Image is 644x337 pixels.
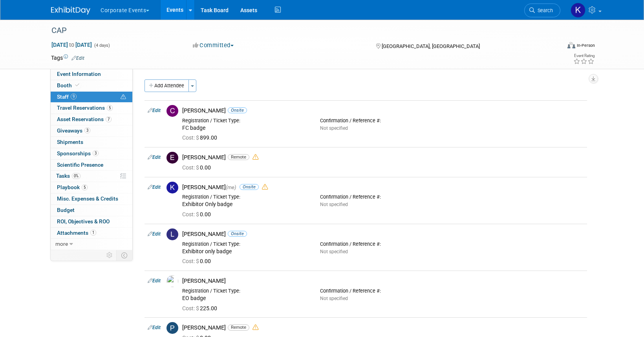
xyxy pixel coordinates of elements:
a: Edit [148,184,161,190]
span: 0.00 [182,211,214,217]
a: Event Information [51,69,132,80]
span: Event Information [57,71,101,77]
span: Potential Scheduling Conflict -- at least one attendee is tagged in another overlapping event. [121,94,126,101]
span: Remote [228,324,249,330]
button: Add Attendee [145,79,189,92]
span: Cost: $ [182,305,200,311]
span: Scientific Presence [57,162,103,168]
span: Shipments [57,139,83,145]
span: Budget [57,207,75,213]
span: Onsite [228,107,247,113]
img: E.jpg [166,152,178,164]
span: more [55,241,68,247]
td: Personalize Event Tab Strip [103,250,117,260]
i: Double-book Warning! [252,324,258,330]
img: Format-Inperson.png [567,42,575,48]
div: FC badge [182,125,308,132]
span: Onsite [228,231,247,237]
td: Toggle Event Tabs [117,250,133,260]
button: Committed [190,41,237,50]
img: Keirsten Davis [571,3,585,18]
span: Tasks [56,173,80,179]
span: 0.00 [182,258,214,264]
div: Exhibitor only badge [182,248,308,255]
span: Booth [57,82,81,88]
div: In-Person [576,42,595,48]
span: Not specified [320,202,348,207]
div: CAP [49,24,549,38]
div: Confirmation / Reference #: [320,118,446,124]
td: Tags [51,54,84,62]
span: Not specified [320,125,348,131]
a: Scientific Presence [51,160,132,171]
div: Exhibitor Only badge [182,201,308,208]
a: Edit [148,278,161,284]
a: ROI, Objectives & ROO [51,216,132,227]
span: (me) [226,184,236,190]
span: Not specified [320,249,348,254]
span: Cost: $ [182,258,200,264]
div: [PERSON_NAME] [182,154,584,161]
a: Playbook5 [51,182,132,193]
span: 0.00 [182,164,214,171]
span: 3 [93,150,99,156]
div: Registration / Ticket Type: [182,241,308,247]
div: Confirmation / Reference #: [320,288,446,294]
span: [DATE] [DATE] [51,41,92,48]
a: Edit [148,325,161,330]
span: ROI, Objectives & ROO [57,218,110,225]
div: [PERSON_NAME] [182,107,584,114]
div: Event Rating [573,54,595,58]
span: Cost: $ [182,134,200,141]
span: Search [535,7,553,13]
span: Giveaways [57,127,90,134]
a: Edit [148,108,161,113]
div: [PERSON_NAME] [182,324,584,331]
a: Giveaways3 [51,125,132,136]
span: 0% [72,173,80,179]
a: Tasks0% [51,171,132,182]
span: to [68,42,75,48]
a: Edit [148,231,161,237]
img: K.jpg [166,182,178,193]
span: 5 [107,105,113,111]
div: Registration / Ticket Type: [182,288,308,294]
span: Travel Reservations [57,105,113,111]
a: Travel Reservations5 [51,103,132,114]
span: Onsite [240,184,259,190]
div: [PERSON_NAME] [182,277,584,285]
span: [GEOGRAPHIC_DATA], [GEOGRAPHIC_DATA] [382,43,480,49]
a: Misc. Expenses & Credits [51,193,132,204]
i: Double-book Warning! [262,184,268,190]
span: Cost: $ [182,211,200,217]
span: (4 days) [93,43,110,48]
a: Search [524,4,560,17]
a: Budget [51,205,132,216]
span: Misc. Expenses & Credits [57,195,118,202]
i: Double-book Warning! [252,154,258,160]
img: L.jpg [166,228,178,240]
div: [PERSON_NAME] [182,184,584,191]
span: Cost: $ [182,164,200,171]
div: EO badge [182,295,308,302]
span: Attachments [57,230,96,236]
div: Registration / Ticket Type: [182,118,308,124]
a: Edit [71,55,84,61]
img: ExhibitDay [51,7,90,15]
div: Event Format [514,41,595,53]
div: Confirmation / Reference #: [320,194,446,200]
span: 9 [71,94,77,99]
img: P.jpg [166,322,178,334]
div: [PERSON_NAME] [182,230,584,238]
a: Booth [51,80,132,91]
a: Attachments1 [51,228,132,239]
span: 225.00 [182,305,220,311]
span: 899.00 [182,134,220,141]
span: Not specified [320,296,348,301]
a: Shipments [51,137,132,148]
a: more [51,239,132,250]
span: 1 [90,230,96,236]
span: 7 [106,116,112,122]
a: Edit [148,155,161,160]
div: Registration / Ticket Type: [182,194,308,200]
